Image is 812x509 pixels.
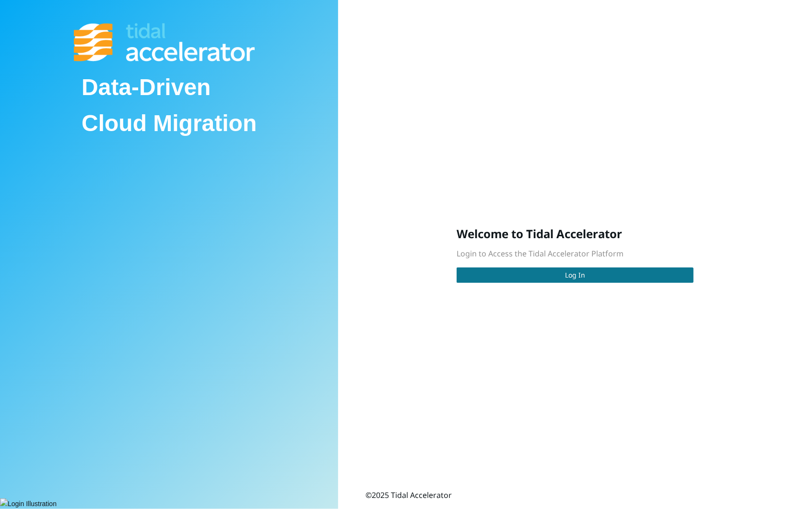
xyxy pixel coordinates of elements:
button: Log In [457,267,694,283]
span: Login to Access the Tidal Accelerator Platform [457,248,624,259]
div: Data-Driven Cloud Migration [74,61,264,149]
h3: Welcome to Tidal Accelerator [457,226,694,242]
div: © 2025 Tidal Accelerator [365,489,452,501]
span: Log In [565,270,585,280]
img: Tidal Accelerator Logo [74,23,255,61]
